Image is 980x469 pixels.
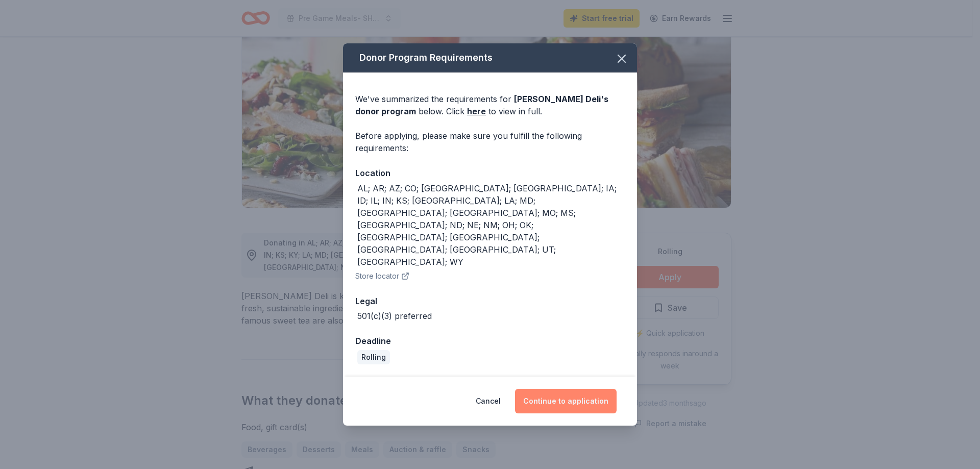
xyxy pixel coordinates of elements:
[355,93,625,117] div: We've summarized the requirements for below. Click to view in full.
[355,334,625,348] div: Deadline
[355,270,409,282] button: Store locator
[357,310,432,322] div: 501(c)(3) preferred
[355,166,625,180] div: Location
[357,350,390,364] div: Rolling
[476,389,501,413] button: Cancel
[343,43,637,72] div: Donor Program Requirements
[467,105,486,117] a: here
[515,389,617,413] button: Continue to application
[357,182,625,268] div: AL; AR; AZ; CO; [GEOGRAPHIC_DATA]; [GEOGRAPHIC_DATA]; IA; ID; IL; IN; KS; [GEOGRAPHIC_DATA]; LA; ...
[355,130,625,154] div: Before applying, please make sure you fulfill the following requirements:
[355,294,625,308] div: Legal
